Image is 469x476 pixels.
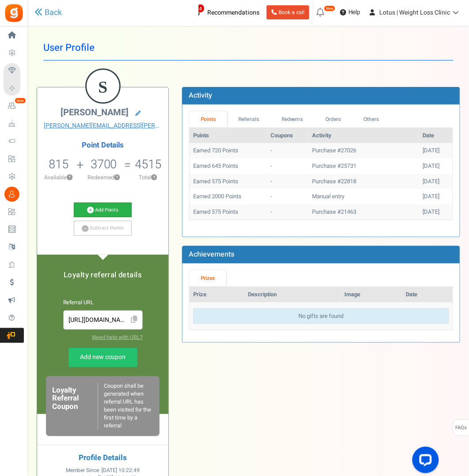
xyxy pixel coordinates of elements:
[324,5,336,11] em: New
[151,175,157,181] button: ?
[37,141,168,149] h4: Point Details
[267,128,309,144] th: Coupons
[63,300,143,306] h6: Referral URL
[4,98,24,113] a: New
[74,203,132,218] a: Add Points
[4,3,24,23] img: Gratisfaction
[380,8,450,17] span: Lotus | Weight Loss Clinic
[190,128,267,144] th: Points
[423,178,449,186] div: [DATE]
[336,5,364,19] a: Help
[69,348,137,367] a: Add new coupon
[44,121,162,130] a: [PERSON_NAME][EMAIL_ADDRESS][PERSON_NAME][DOMAIN_NAME]
[190,143,267,159] td: Earned 720 Points
[309,143,419,159] td: Purchase #27026
[352,111,390,128] a: Others
[91,158,117,171] h5: 3700
[314,111,352,128] a: Orders
[189,249,234,260] b: Achievements
[267,143,309,159] td: -
[190,204,267,220] td: Earned 575 Points
[135,158,161,171] h5: 4515
[190,287,244,302] th: Prize
[267,174,309,189] td: -
[267,189,309,204] td: -
[189,270,226,287] a: Prizes
[423,193,449,201] div: [DATE]
[127,312,141,328] span: Click to Copy
[190,174,267,189] td: Earned 575 Points
[66,467,140,475] span: Member Since :
[312,192,344,200] span: Manual entry
[207,8,259,17] span: Recommendations
[309,128,419,144] th: Activity
[61,106,129,119] span: [PERSON_NAME]
[341,287,403,302] th: Image
[423,147,449,155] div: [DATE]
[114,175,120,181] button: ?
[423,162,449,170] div: [DATE]
[46,271,160,279] h5: Loyalty referral details
[309,204,419,220] td: Purchase #21463
[52,387,98,426] h6: Loyalty Referral Coupon
[189,90,212,101] b: Activity
[227,111,271,128] a: Referrals
[98,382,153,430] div: Coupon shall be generated when referral URL has been visited for the first time by a referral
[189,111,227,128] a: Points
[403,287,453,302] th: Date
[67,175,73,181] button: ?
[74,221,132,236] a: Subtract Points
[190,189,267,204] td: Earned 2000 Points
[186,5,263,19] a: 4 Recommendations
[49,155,69,173] span: 815
[190,159,267,174] td: Earned 645 Points
[309,174,419,189] td: Purchase #22818
[193,308,449,325] div: No gifts are found
[346,8,361,17] span: Help
[455,420,467,437] span: FAQs
[44,454,162,463] h4: Profile Details
[43,35,454,60] h1: User Profile
[271,111,315,128] a: Redeems
[267,159,309,174] td: -
[92,333,143,341] a: Need help with URL?
[132,174,164,181] p: Total
[196,4,205,13] span: 4
[309,159,419,174] td: Purchase #25731
[267,5,309,19] a: Book a call
[419,128,453,144] th: Date
[42,174,76,181] p: Available
[267,204,309,220] td: -
[87,70,119,104] figcaption: S
[84,174,123,181] p: Redeemed
[244,287,341,302] th: Description
[102,467,140,475] span: [DATE] 10:22:49
[15,98,26,104] em: New
[423,208,449,216] div: [DATE]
